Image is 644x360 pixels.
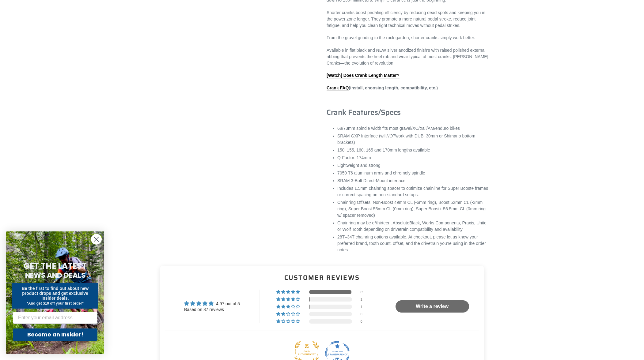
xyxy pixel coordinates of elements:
span: 4.97 out of 5 [216,301,240,306]
span: NEWS AND DEALS [25,270,85,280]
a: [Watch] Does Crank Length Matter? [327,73,400,78]
em: NOT [386,133,396,138]
div: 1% (1) reviews with 3 star rating [276,305,301,309]
span: GET THE LATEST [24,261,87,272]
input: Enter your email address [13,312,97,324]
p: From the gravel grinding to the rock garden, shorter cranks simply work better. [327,35,489,41]
div: 1 [361,297,368,302]
span: *And get $10 off your first order* [27,301,83,306]
li: 68/73mm spindle width fits most gravel/XC/trail/AM/enduro bikes [337,125,489,132]
p: Available in flat black and NEW silver anodized finish's with raised polished external ribbing th... [327,47,489,66]
li: 7050 T6 aluminum arms and chromoly spindle [337,170,489,176]
li: Includes 1.5mm chainring spacer to optimize chainline for Super Boost+ frames or correct spacing ... [337,185,489,198]
li: Lightweight and strong [337,162,489,169]
button: Close dialog [91,234,102,245]
div: Based on 87 reviews [184,307,240,313]
span: Be the first to find out about new product drops and get exclusive insider deals. [22,286,89,301]
h2: Customer Reviews [165,273,479,282]
li: SRAM GXP Interface (will work with DUB, 30mm or Shimano bottom brackets) [337,133,489,146]
div: 98% (85) reviews with 5 star rating [276,290,301,294]
a: Write a review [396,300,469,313]
div: 1 [361,305,368,309]
p: Shorter cranks boost pedaling efficiency by reducing dead spots and keeping you in the power zone... [327,9,489,29]
li: 28T–34T chainring options available. At checkout, please let us know your preferred brand, tooth ... [337,234,489,253]
div: 1% (1) reviews with 4 star rating [276,297,301,302]
button: Become an Insider! [13,328,97,341]
li: Q-Factor: 174mm [337,155,489,161]
strong: (install, choosing length, compatibility, etc.) [327,85,438,91]
div: Average rating is 4.97 stars [184,300,240,307]
li: Chainring Offsets: Non-Boost 49mm CL (-6mm ring), Boost 52mm CL (-3mm ring), Super Boost 55mm CL ... [337,199,489,219]
h3: Crank Features/Specs [327,108,489,117]
div: 85 [361,290,368,294]
li: 150, 155, 160, 165 and 170mm lengths available [337,147,489,153]
a: Crank FAQ [327,85,349,91]
li: SRAM 3-Bolt Direct-Mount interface [337,178,489,184]
li: Chainring may be e*thirteen, AbsoluteBlack, Works Components, Praxis, Unite or Wolf Tooth dependi... [337,220,489,233]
